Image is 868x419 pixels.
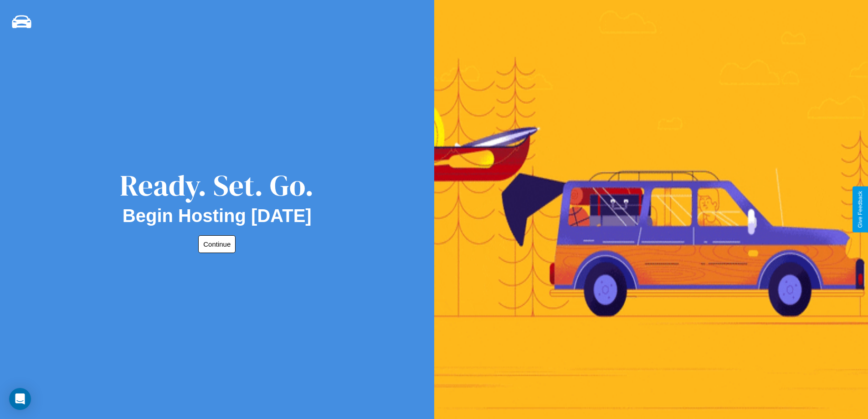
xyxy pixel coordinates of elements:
[857,191,863,228] div: Give Feedback
[198,235,236,253] button: Continue
[120,165,314,206] div: Ready. Set. Go.
[9,388,31,410] div: Open Intercom Messenger
[123,206,312,226] h2: Begin Hosting [DATE]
